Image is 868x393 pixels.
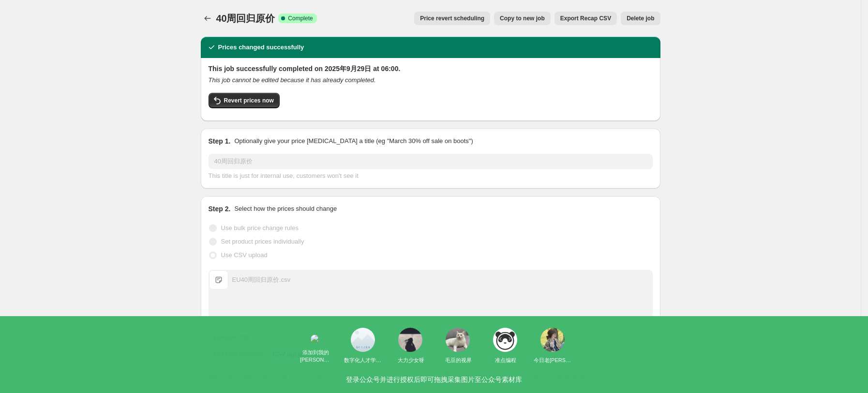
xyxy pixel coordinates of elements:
h2: Step 1. [209,136,231,146]
span: Use CSV upload [221,251,268,259]
button: Revert prices now [209,93,280,108]
span: Use bulk price change rules [221,224,299,232]
span: Complete [288,15,313,22]
div: EU40周回归原价.csv [232,275,291,285]
button: Price change jobs [201,12,214,25]
span: 40周回归原价 [216,13,275,24]
p: Select how the prices should change [234,204,337,214]
h2: This job successfully completed on 2025年9月29日 at 06:00. [209,64,653,73]
span: Revert prices now [224,97,274,104]
button: Copy to new job [494,12,551,25]
p: Optionally give your price [MEDICAL_DATA] a title (eg "March 30% off sale on boots") [234,136,473,146]
input: 30% off holiday sale [209,154,653,169]
span: Delete job [627,15,654,22]
button: Delete job [621,12,660,25]
button: Price revert scheduling [414,12,490,25]
button: Export Recap CSV [554,12,617,25]
span: Export Recap CSV [560,15,611,22]
h2: Step 2. [209,204,231,214]
span: Set product prices individually [221,238,304,245]
h2: Prices changed successfully [218,43,304,52]
span: This title is just for internal use, customers won't see it [209,172,359,179]
span: Price revert scheduling [420,15,484,22]
i: This job cannot be edited because it has already completed. [209,76,376,84]
span: Copy to new job [500,15,545,22]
